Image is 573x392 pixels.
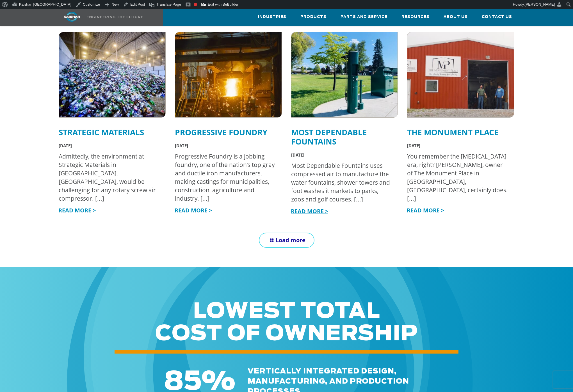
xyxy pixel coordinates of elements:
[300,14,327,20] span: Products
[401,14,430,20] span: Resources
[51,12,93,22] img: kaishan logo
[291,161,392,203] div: Most Dependable Fountains uses compressed air to manufacture the water fountains, shower towers a...
[51,9,150,26] a: Kaishan USA
[482,9,512,24] a: Contact Us
[291,207,328,215] a: READ MORE >
[444,14,468,20] span: About Us
[291,32,398,117] img: dependable water fountains
[175,32,282,117] img: foundry
[59,143,72,148] span: [DATE]
[259,233,314,248] a: Load more
[407,127,499,137] a: The Monument Place
[341,9,387,24] a: Parts and Service
[407,207,444,214] a: READ MORE >
[407,152,508,203] div: You remember the [MEDICAL_DATA] era, right? [PERSON_NAME], owner of The Monument Place in [GEOGRA...
[300,9,327,24] a: Products
[291,152,304,158] span: [DATE]
[175,143,188,148] span: [DATE]
[87,16,143,18] img: Engineering the future
[258,14,286,20] span: Industries
[258,9,286,24] a: Industries
[59,127,144,137] a: Strategic Materials
[59,152,160,203] div: Admittedly, the environment at Strategic Materials in [GEOGRAPHIC_DATA], [GEOGRAPHIC_DATA], would...
[276,236,305,244] span: Load more
[341,14,387,20] span: Parts and Service
[482,14,512,20] span: Contact Us
[401,9,430,24] a: Resources
[444,9,468,24] a: About Us
[525,2,555,6] span: [PERSON_NAME]
[291,127,367,147] a: Most Dependable Fountains
[59,32,165,117] img: recyclable materials
[407,143,420,148] span: [DATE]
[175,207,212,214] a: READ MORE >
[175,127,267,137] a: Progressive Foundry
[194,3,197,6] div: Focus keyphrase not set
[58,207,96,214] a: READ MORE >
[407,32,514,117] img: The monument place
[175,152,276,203] div: Progressive Foundry is a jobbing foundry, one of the nation’s top gray and ductile iron manufactu...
